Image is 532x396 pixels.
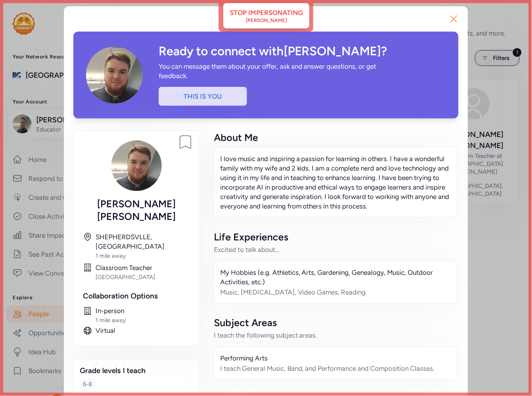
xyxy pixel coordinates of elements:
div: [GEOGRAPHIC_DATA] [96,273,190,281]
div: [PERSON_NAME] [PERSON_NAME] [83,197,190,223]
div: My Hobbies (e.g. Athletics, Arts, Gardening, Genealogy, Music, Outdoor Activities, etc.) [220,268,451,287]
div: I teach the following subject areas. [214,331,457,340]
div: You can message them about your offer, ask and answer questions, or get feedback. [159,62,386,81]
div: Grade levels I teach [80,366,193,377]
div: 1 mile away [96,252,190,260]
div: Life Experiences [214,231,457,243]
div: Ready to connect with [PERSON_NAME] ? [159,44,446,58]
div: Excited to talk about... [214,245,457,254]
img: Avatar [111,141,162,191]
div: SHEPHERDSVLLE, [GEOGRAPHIC_DATA] [96,232,190,251]
div: 1 mile away [96,317,190,325]
div: In-person [96,306,190,316]
div: Virtual [96,326,190,336]
div: Classroom Teacher [96,263,190,272]
div: Performing Arts [220,354,451,363]
div: About Me [214,131,457,144]
img: Avatar [86,47,143,103]
div: I teach General Music, Band, and Performance and Composition Classes. [220,364,451,373]
div: Music, [MEDICAL_DATA], Video Games, Reading. [220,287,451,297]
p: I love music and inspiring a passion for learning in others. I have a wonderful family with my wi... [220,154,451,211]
div: Collaboration Options [83,291,190,302]
div: Subject Areas [214,317,457,329]
div: This is you [159,87,247,106]
div: 6-8 [83,381,92,388]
